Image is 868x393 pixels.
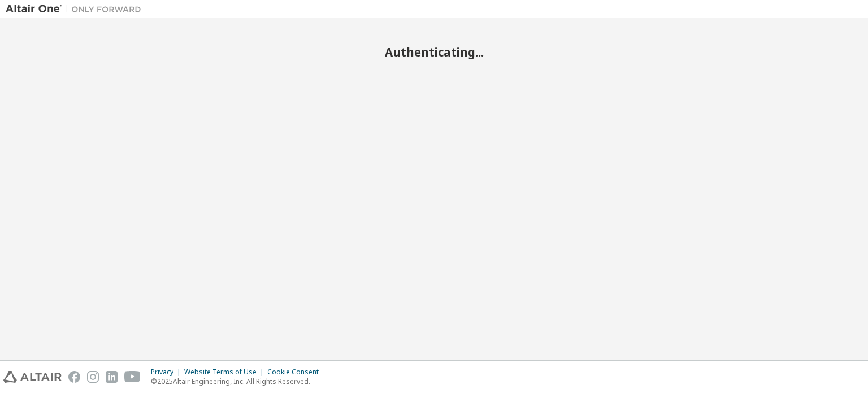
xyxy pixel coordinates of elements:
[151,377,325,386] p: © 2025 Altair Engineering, Inc. All Rights Reserved.
[267,368,325,377] div: Cookie Consent
[124,371,141,383] img: youtube.svg
[68,371,80,383] img: facebook.svg
[6,45,862,59] h2: Authenticating...
[3,371,62,383] img: altair_logo.svg
[6,3,147,15] img: Altair One
[87,371,99,383] img: instagram.svg
[184,368,267,377] div: Website Terms of Use
[106,371,118,383] img: linkedin.svg
[151,368,184,377] div: Privacy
